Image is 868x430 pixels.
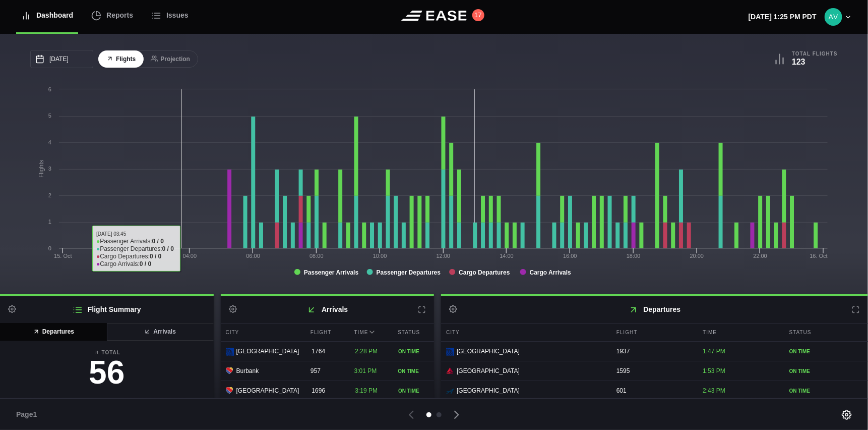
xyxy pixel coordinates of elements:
[825,8,842,26] img: 9eca6f7b035e9ca54b5c6e3bab63db89
[98,50,144,68] button: Flights
[789,367,863,375] div: ON TIME
[377,269,441,276] tspan: Passenger Departures
[441,324,609,341] div: City
[611,361,695,381] div: 1595
[48,139,51,145] text: 4
[16,409,41,420] span: Page 1
[305,361,347,381] div: 957
[306,381,347,400] div: 1696
[393,324,434,341] div: Status
[627,253,641,259] text: 18:00
[792,50,838,57] b: Total Flights
[48,166,51,172] text: 3
[703,348,725,355] span: 1:47 PM
[305,324,347,341] div: Flight
[398,367,429,375] div: ON TIME
[183,253,197,259] text: 04:00
[703,387,725,394] span: 2:43 PM
[304,269,359,276] tspan: Passenger Arrivals
[119,253,134,259] text: 02:00
[611,324,695,341] div: Flight
[690,253,704,259] text: 20:00
[398,348,429,355] div: ON TIME
[472,9,484,21] button: 17
[48,113,51,119] text: 5
[354,367,377,374] span: 3:01 PM
[8,349,206,356] b: Total
[459,269,510,276] tspan: Cargo Departures
[398,387,429,395] div: ON TIME
[373,253,387,259] text: 10:00
[48,86,51,92] text: 6
[703,367,725,374] span: 1:53 PM
[349,324,391,341] div: Time
[792,58,805,66] b: 123
[441,296,868,323] h2: Departures
[106,323,214,341] button: Arrivals
[698,324,781,341] div: Time
[221,296,435,323] h2: Arrivals
[355,348,378,355] span: 2:28 PM
[789,387,863,395] div: ON TIME
[236,347,299,356] span: [GEOGRAPHIC_DATA]
[457,347,520,356] span: [GEOGRAPHIC_DATA]
[437,253,451,259] text: 12:00
[457,366,520,375] span: [GEOGRAPHIC_DATA]
[749,12,817,22] p: [DATE] 1:25 PM PDT
[784,324,868,341] div: Status
[48,245,51,251] text: 0
[309,253,324,259] text: 08:00
[563,253,577,259] text: 16:00
[8,356,206,389] h3: 56
[810,253,828,259] tspan: 16. Oct
[54,253,72,259] tspan: 15. Oct
[789,348,863,355] div: ON TIME
[500,253,514,259] text: 14:00
[754,253,768,259] text: 22:00
[530,269,572,276] tspan: Cargo Arrivals
[48,192,51,198] text: 2
[236,366,259,375] span: Burbank
[611,342,695,361] div: 1937
[306,342,347,361] div: 1764
[236,386,299,395] span: [GEOGRAPHIC_DATA]
[457,386,520,395] span: [GEOGRAPHIC_DATA]
[143,50,198,68] button: Projection
[38,160,45,178] tspan: Flights
[355,387,378,394] span: 3:19 PM
[8,349,206,394] a: Total56
[611,381,695,400] div: 601
[30,50,93,68] input: mm/dd/yyyy
[246,253,260,259] text: 06:00
[221,324,303,341] div: City
[48,219,51,225] text: 1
